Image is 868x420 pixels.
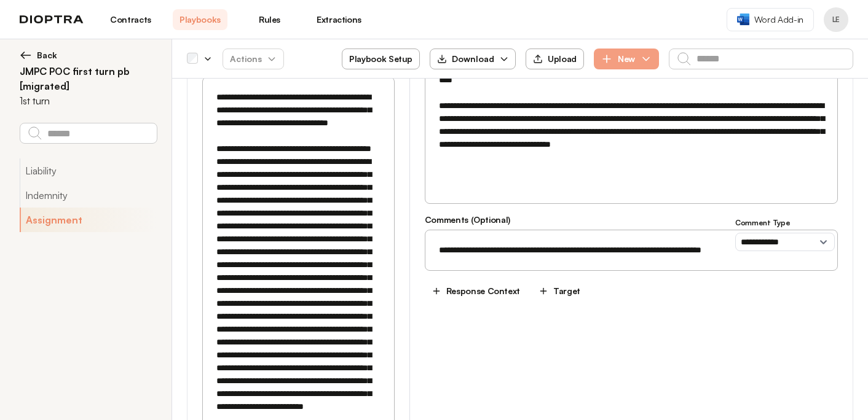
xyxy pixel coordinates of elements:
button: Download [430,49,516,69]
a: Extractions [312,9,366,30]
button: Back [20,49,157,61]
a: Contracts [103,9,158,30]
button: Actions [223,49,284,69]
div: Upload [533,53,577,64]
img: left arrow [20,49,32,61]
button: Profile menu [824,7,848,32]
button: Target [532,281,587,301]
img: word [737,14,749,25]
p: 1st turn [20,93,50,108]
span: Actions [220,48,286,70]
div: Select all [187,53,198,64]
button: New [594,49,659,69]
a: Word Add-in [727,8,814,31]
button: Assignment [20,208,157,232]
img: logo [20,15,84,24]
h2: JMPC POC first turn pb [migrated] [20,64,157,93]
span: Back [37,49,57,61]
a: Rules [242,9,297,30]
h3: Comments (Optional) [425,214,838,226]
button: Indemnity [20,183,157,208]
button: Response Context [425,281,527,301]
button: Playbook Setup [342,49,420,69]
div: Download [437,53,494,65]
a: Playbooks [173,9,227,30]
select: Comment Type [735,233,835,251]
button: Liability [20,158,157,183]
button: Upload [526,49,584,69]
span: Word Add-in [754,14,803,26]
h3: Comment Type [735,218,835,228]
